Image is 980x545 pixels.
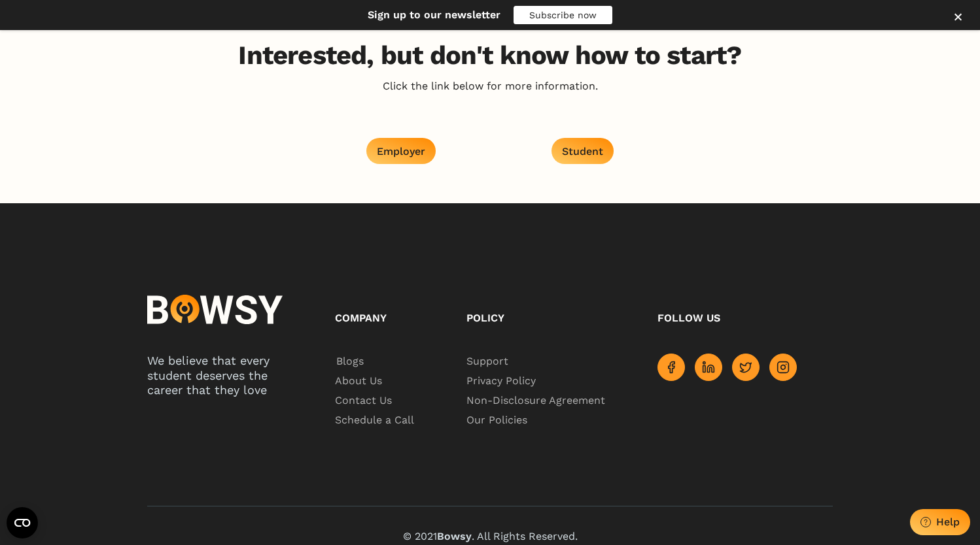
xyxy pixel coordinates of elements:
[335,352,414,372] a: Blogs
[147,354,270,397] span: We believe that every student deserves the career that they love
[514,6,612,24] button: Subscribe now
[466,372,605,391] a: Privacy Policy
[335,372,414,391] a: About Us
[335,391,414,411] a: Contact Us
[657,312,720,324] span: Follow us
[238,40,741,71] h2: Interested, but don't know how to start?
[466,372,538,391] span: Privacy Policy
[7,507,38,538] button: Open CMP widget
[147,291,283,327] img: logo
[368,5,514,24] h4: Sign up to our newsletter
[936,516,960,528] div: Help
[366,138,436,164] button: Employer
[403,530,578,542] span: © 2021 . All Rights Reserved.
[335,411,414,431] a: Schedule a Call
[437,530,472,542] span: Bowsy
[562,145,603,157] div: Student
[910,509,970,535] button: Help
[335,391,394,411] span: Contact Us
[466,411,605,431] a: Our Policies
[945,5,971,31] button: Close
[466,352,509,372] span: Support
[466,312,504,324] span: Policy
[551,138,614,164] button: Student
[466,411,529,431] span: Our Policies
[377,145,425,157] div: Employer
[383,79,598,93] p: Click the link below for more information.
[335,372,384,391] span: About Us
[466,391,605,411] a: Non-Disclosure Agreement
[466,352,605,372] a: Support
[335,352,364,372] span: Blogs
[335,312,387,324] span: Company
